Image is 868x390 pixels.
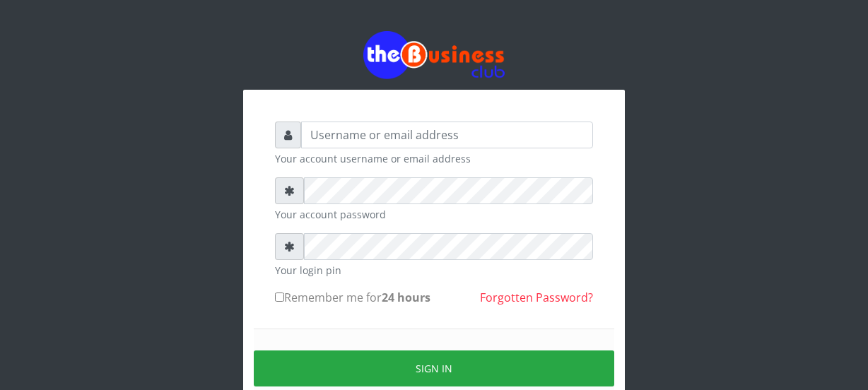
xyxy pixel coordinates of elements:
[480,290,593,305] a: Forgotten Password?
[254,350,614,386] button: Sign in
[275,151,593,166] small: Your account username or email address
[301,122,593,148] input: Username or email address
[382,290,430,305] b: 24 hours
[275,292,284,302] input: Remember me for24 hours
[275,289,430,306] label: Remember me for
[275,207,593,222] small: Your account password
[275,263,593,278] small: Your login pin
